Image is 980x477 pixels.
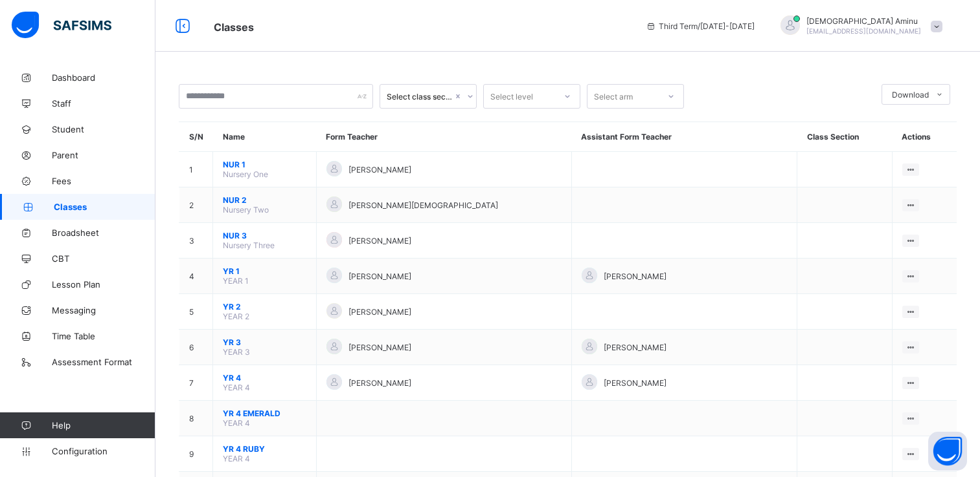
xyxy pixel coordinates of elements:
[179,436,213,472] td: 9
[223,373,306,383] span: YR 4
[52,124,155,134] span: Student
[52,279,155,290] span: Lesson Plan
[797,122,892,152] th: Class Section
[223,347,250,357] span: YEAR 3
[54,202,155,212] span: Classes
[806,16,921,26] span: [DEMOGRAPHIC_DATA] Aminu
[348,343,411,352] span: [PERSON_NAME]
[223,266,306,276] span: YR 1
[223,302,306,312] span: YR 2
[223,408,306,418] span: YR 4 EMERALD
[223,169,268,179] span: Nursery One
[223,337,306,347] span: YR 3
[594,84,633,109] div: Select arm
[316,122,571,152] th: Form Teacher
[348,165,411,175] span: [PERSON_NAME]
[223,444,306,454] span: YR 4 RUBY
[571,122,797,152] th: Assistant Form Teacher
[223,276,249,286] span: YEAR 1
[223,195,306,205] span: NUR 2
[806,27,921,35] span: [EMAIL_ADDRESS][DOMAIN_NAME]
[52,228,155,238] span: Broadsheet
[387,92,453,101] div: Select class section
[223,383,250,392] span: YEAR 4
[179,259,213,294] td: 4
[892,90,929,100] span: Download
[52,357,155,367] span: Assessment Format
[223,240,275,250] span: Nursery Three
[214,21,254,34] span: Classes
[52,176,155,186] span: Fees
[892,122,957,152] th: Actions
[348,200,498,210] span: [PERSON_NAME][DEMOGRAPHIC_DATA]
[490,84,533,109] div: Select level
[646,21,755,31] span: session/term information
[768,16,949,37] div: HafsahAminu
[179,365,213,401] td: 7
[223,312,249,321] span: YEAR 2
[348,307,411,317] span: [PERSON_NAME]
[179,223,213,259] td: 3
[179,294,213,330] td: 5
[52,420,155,430] span: Help
[179,330,213,365] td: 6
[928,432,967,471] button: Open asap
[179,187,213,223] td: 2
[179,401,213,436] td: 8
[213,122,317,152] th: Name
[604,378,667,388] span: [PERSON_NAME]
[223,418,250,428] span: YEAR 4
[52,253,155,264] span: CBT
[52,72,155,83] span: Dashboard
[52,331,155,341] span: Time Table
[348,271,411,281] span: [PERSON_NAME]
[179,152,213,187] td: 1
[223,205,269,215] span: Nursery Two
[179,122,213,152] th: S/N
[223,160,306,169] span: NUR 1
[348,378,411,388] span: [PERSON_NAME]
[604,343,667,352] span: [PERSON_NAME]
[223,231,306,240] span: NUR 3
[52,305,155,315] span: Messaging
[348,236,411,246] span: [PERSON_NAME]
[12,12,111,39] img: safsims
[604,271,667,281] span: [PERSON_NAME]
[52,98,155,109] span: Staff
[52,446,155,456] span: Configuration
[52,150,155,160] span: Parent
[223,454,250,463] span: YEAR 4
